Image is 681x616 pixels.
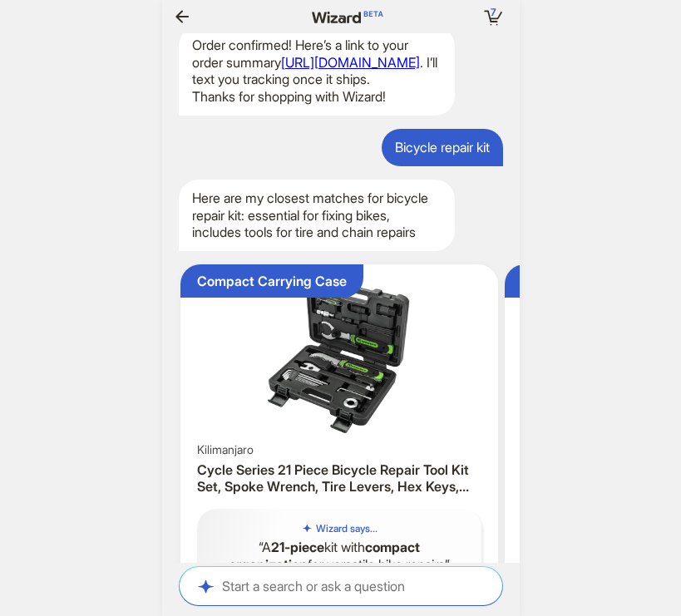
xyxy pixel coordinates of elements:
[229,539,420,573] b: compact organization
[197,442,254,457] span: Kilimanjaro
[491,6,496,18] span: 7
[179,27,455,116] div: Order confirmed! Here’s a link to your order summary . I’ll text you tracking once it ships. Than...
[316,522,378,535] h5: Wizard says...
[197,273,347,290] div: Compact Carrying Case
[179,180,455,251] div: Here are my closest matches for bicycle repair kit: essential for fixing bikes, includes tools fo...
[197,461,482,496] h3: Cycle Series 21 Piece Bicycle Repair Tool Kit Set, Spoke Wrench, Tire Levers, Hex Keys, Pedal Spa...
[187,271,492,439] img: Cycle Series 21 Piece Bicycle Repair Tool Kit Set, Spoke Wrench, Tire Levers, Hex Keys, Pedal Spa...
[271,539,324,555] b: 21-piece
[281,54,420,71] a: [URL][DOMAIN_NAME]
[210,539,469,574] q: A kit with for versatile bike repairs
[382,129,503,166] div: Bicycle repair kit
